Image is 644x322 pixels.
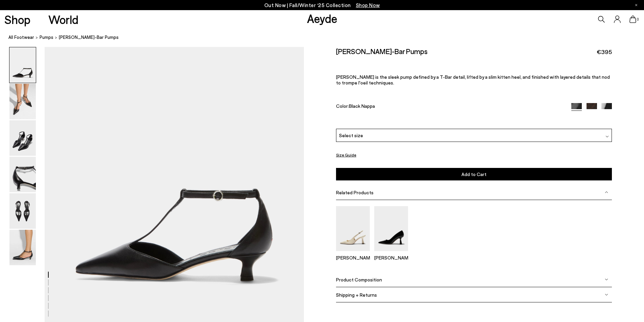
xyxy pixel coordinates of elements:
img: Liz T-Bar Pumps - Image 5 [9,193,36,229]
img: Liz T-Bar Pumps - Image 3 [9,120,36,156]
p: [PERSON_NAME] [374,255,408,261]
img: Liz T-Bar Pumps - Image 6 [9,230,36,265]
img: Zandra Pointed Pumps [374,206,408,251]
img: svg%3E [605,293,608,296]
span: Product Composition [336,277,382,282]
img: svg%3E [605,278,608,281]
a: All Footwear [8,34,34,41]
img: Liz T-Bar Pumps - Image 4 [9,157,36,192]
span: €395 [597,48,612,56]
span: Related Products [336,190,374,195]
button: Add to Cart [336,168,612,180]
button: Size Guide [336,151,356,159]
a: Fernanda Slingback Pumps [PERSON_NAME] [336,246,370,261]
span: 0 [636,18,640,21]
p: [PERSON_NAME] is the sleek pump defined by a T-Bar detail, lifted by a slim kitten heel, and fini... [336,74,612,85]
a: Shop [4,14,30,25]
span: Shipping + Returns [336,292,377,298]
a: World [48,14,78,25]
span: Select size [339,132,363,139]
img: Liz T-Bar Pumps - Image 2 [9,84,36,119]
span: pumps [40,34,53,40]
a: Zandra Pointed Pumps [PERSON_NAME] [374,246,408,261]
a: 0 [629,16,636,23]
img: Fernanda Slingback Pumps [336,206,370,251]
nav: breadcrumb [8,28,644,47]
a: pumps [40,34,53,41]
img: Liz T-Bar Pumps - Image 1 [9,47,36,83]
p: Out Now | Fall/Winter ‘25 Collection [264,1,380,9]
span: Black Nappa [349,103,375,109]
span: [PERSON_NAME]-Bar Pumps [59,34,119,41]
h2: [PERSON_NAME]-Bar Pumps [336,47,428,55]
p: [PERSON_NAME] [336,255,370,261]
span: Navigate to /collections/new-in [356,2,380,8]
img: svg%3E [605,191,608,194]
span: Add to Cart [461,171,486,177]
div: Color: [336,103,563,111]
img: svg%3E [605,135,609,138]
a: Aeyde [307,11,337,25]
